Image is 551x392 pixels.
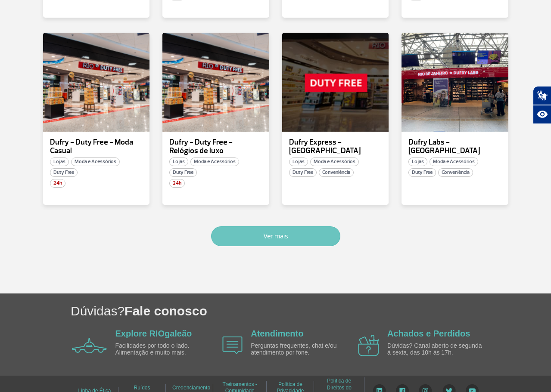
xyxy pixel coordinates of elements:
[387,343,486,356] p: Dúvidas? Canal aberto de segunda à sexta, das 10h às 17h.
[50,168,78,177] span: Duty Free
[408,157,427,166] span: Lojas
[387,329,470,338] a: Achados e Perdidos
[71,302,551,320] h1: Dúvidas?
[190,157,239,166] span: Moda e Acessórios
[222,336,243,354] img: airplane icon
[310,157,359,166] span: Moda e Acessórios
[50,157,69,166] span: Lojas
[289,157,308,166] span: Lojas
[50,179,65,188] span: 24h
[115,329,192,338] a: Explore RIOgaleão
[289,138,382,155] p: Dufry Express - [GEOGRAPHIC_DATA]
[438,168,473,177] span: Conveniência
[169,168,197,177] span: Duty Free
[211,226,340,246] button: Ver mais
[169,138,262,155] p: Dufry - Duty Free - Relógios de luxo
[125,304,207,318] span: Fale conosco
[72,338,107,353] img: airplane icon
[289,168,317,177] span: Duty Free
[50,138,143,155] p: Dufry - Duty Free - Moda Casual
[169,179,185,188] span: 24h
[251,329,303,338] a: Atendimento
[430,157,478,166] span: Moda e Acessórios
[533,86,551,124] div: Plugin de acessibilidade da Hand Talk.
[251,343,350,356] p: Perguntas frequentes, chat e/ou atendimento por fone.
[169,157,188,166] span: Lojas
[319,168,354,177] span: Conveniência
[408,168,436,177] span: Duty Free
[115,343,215,356] p: Facilidades por todo o lado. Alimentação e muito mais.
[358,335,379,356] img: airplane icon
[408,138,501,155] p: Dufry Labs - [GEOGRAPHIC_DATA]
[533,86,551,105] button: Abrir tradutor de língua de sinais.
[71,157,120,166] span: Moda e Acessórios
[533,105,551,124] button: Abrir recursos assistivos.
